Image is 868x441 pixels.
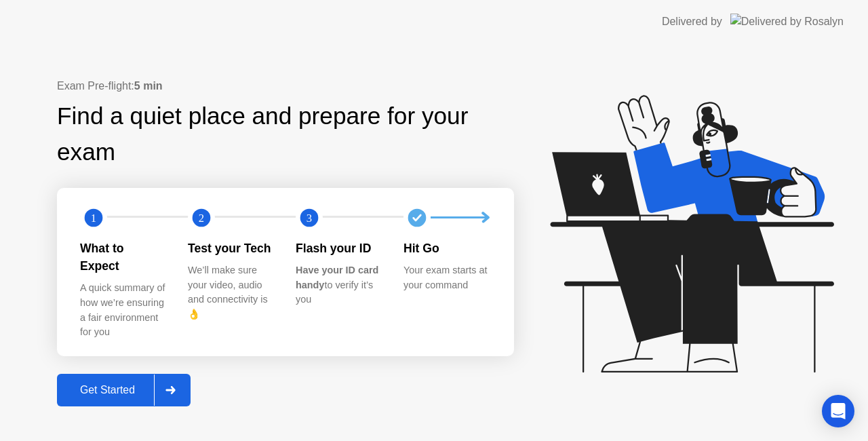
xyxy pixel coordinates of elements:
b: 5 min [134,80,163,92]
div: Exam Pre-flight: [57,78,514,94]
div: Hit Go [403,239,490,257]
text: 3 [307,211,312,224]
div: What to Expect [80,239,166,275]
img: Delivered by Rosalyn [730,14,844,29]
div: Flash your ID [296,239,382,257]
div: Find a quiet place and prepare for your exam [57,98,514,170]
div: to verify it’s you [296,263,382,307]
button: Get Started [57,374,191,406]
div: Your exam starts at your command [403,263,490,292]
div: Get Started [61,384,154,396]
b: Have your ID card handy [296,265,378,290]
div: Delivered by [662,14,722,30]
text: 1 [91,211,96,224]
text: 2 [199,211,204,224]
div: Test your Tech [188,239,274,257]
div: We’ll make sure your video, audio and connectivity is 👌 [188,263,274,322]
div: Open Intercom Messenger [822,395,854,427]
div: A quick summary of how we’re ensuring a fair environment for you [80,281,166,339]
